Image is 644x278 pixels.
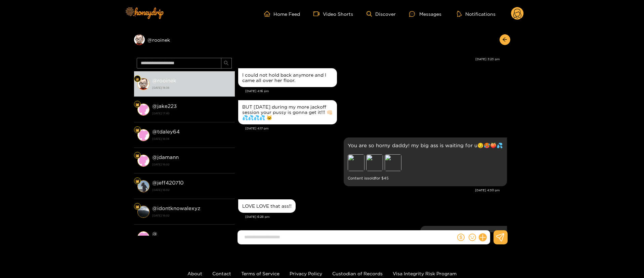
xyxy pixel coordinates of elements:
[313,11,353,17] a: Video Shorts
[221,58,232,69] button: search
[332,271,383,276] a: Custodian of Records
[152,231,157,237] strong: @
[245,214,507,219] div: [DATE] 6:28 pm
[264,11,300,17] a: Home Feed
[152,85,231,91] strong: [DATE] 18:38
[137,78,149,90] img: conversation
[500,34,510,45] button: arrow-left
[242,72,333,83] div: I could not hold back anymore and I came all over her floor.
[152,187,231,193] strong: [DATE] 16:02
[152,161,231,167] strong: [DATE] 16:02
[137,104,149,116] img: conversation
[264,11,273,17] span: home
[137,129,149,141] img: conversation
[135,179,139,183] img: Fan Level
[212,271,231,276] a: Contact
[241,271,280,276] a: Terms of Service
[152,78,176,83] strong: @ rooinek
[238,57,500,62] div: [DATE] 3:23 pm
[348,142,503,149] p: You are so horny daddy! my big ass is waiting for u😏🥵🍑💦
[187,271,202,276] a: About
[409,10,441,18] div: Messages
[242,104,333,120] div: BUT [DATE] during my more jackoff session your pussy is gonna get it!!! 👊🏻💦💦💦💦 🐱
[134,34,235,45] div: @rooinek
[135,128,139,132] img: Fan Level
[137,155,149,167] img: conversation
[238,68,337,87] div: Sep. 16, 4:16 pm
[238,199,296,213] div: Sep. 16, 6:28 pm
[152,110,231,116] strong: [DATE] 17:40
[502,37,507,43] span: arrow-left
[137,180,149,192] img: conversation
[290,271,322,276] a: Privacy Policy
[152,212,231,219] strong: [DATE] 16:02
[238,100,337,124] div: Sep. 16, 4:17 pm
[313,11,323,17] span: video-camera
[469,234,476,241] span: smile
[152,136,231,142] strong: [DATE] 16:34
[456,232,466,242] button: dollar
[135,154,139,158] img: Fan Level
[238,188,500,193] div: [DATE] 4:30 pm
[152,154,179,160] strong: @ jdamann
[242,203,292,209] div: LOVE LOVE that ass!!
[367,11,396,17] a: Discover
[135,205,139,209] img: Fan Level
[152,180,184,186] strong: @ jeff420710
[393,271,457,276] a: Visa Integrity Risk Program
[245,126,507,131] div: [DATE] 4:17 pm
[245,89,507,93] div: [DATE] 4:16 pm
[152,129,180,134] strong: @ tdaley64
[137,206,149,218] img: conversation
[224,61,229,66] span: search
[455,10,498,17] button: Notifications
[457,234,465,241] span: dollar
[348,174,503,182] small: Content is sold for $ 45
[135,77,139,81] img: Fan Level
[344,137,507,186] div: Sep. 16, 4:30 pm
[135,103,139,107] img: Fan Level
[420,226,507,275] div: Sep. 16, 6:38 pm
[152,205,200,211] strong: @ idontknowalexyz
[152,103,177,109] strong: @ jake223
[137,231,149,243] img: conversation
